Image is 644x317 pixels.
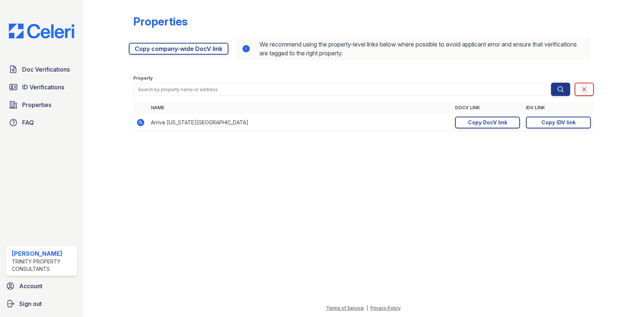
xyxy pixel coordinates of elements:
a: Account [3,279,80,293]
span: ID Verifications [22,83,64,92]
th: Name [148,102,452,114]
span: Properties [22,100,51,109]
th: DocV Link [452,102,523,114]
a: FAQ [6,115,77,130]
td: Arrive [US_STATE][GEOGRAPHIC_DATA] [148,114,452,132]
a: Terms of Service [326,305,364,311]
div: [PERSON_NAME] [12,249,74,258]
a: Copy DocV link [455,117,520,128]
a: Privacy Policy [371,305,401,311]
label: Property [133,75,153,81]
input: Search by property name or address [133,83,545,96]
div: | [366,305,368,311]
span: Doc Verifications [22,65,70,74]
span: FAQ [22,118,34,127]
a: Doc Verifications [6,62,77,77]
a: Properties [6,97,77,112]
div: Copy IDV link [541,119,576,126]
a: Sign out [3,296,80,311]
div: Trinity Property Consultants [12,258,74,273]
img: CE_Logo_Blue-a8612792a0a2168367f1c8372b55b34899dd931a85d93a1a3d3e32e68fde9ad4.png [3,24,80,38]
a: ID Verifications [6,80,77,94]
th: IDV Link [523,102,594,114]
a: Copy IDV link [526,117,591,128]
div: We recommend using the property-level links below where possible to avoid applicant error and ens... [236,37,591,61]
span: Sign out [19,299,42,308]
span: Account [19,282,42,290]
a: Copy company-wide DocV link [129,43,228,55]
div: Copy DocV link [468,119,507,126]
div: Properties [133,15,187,28]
